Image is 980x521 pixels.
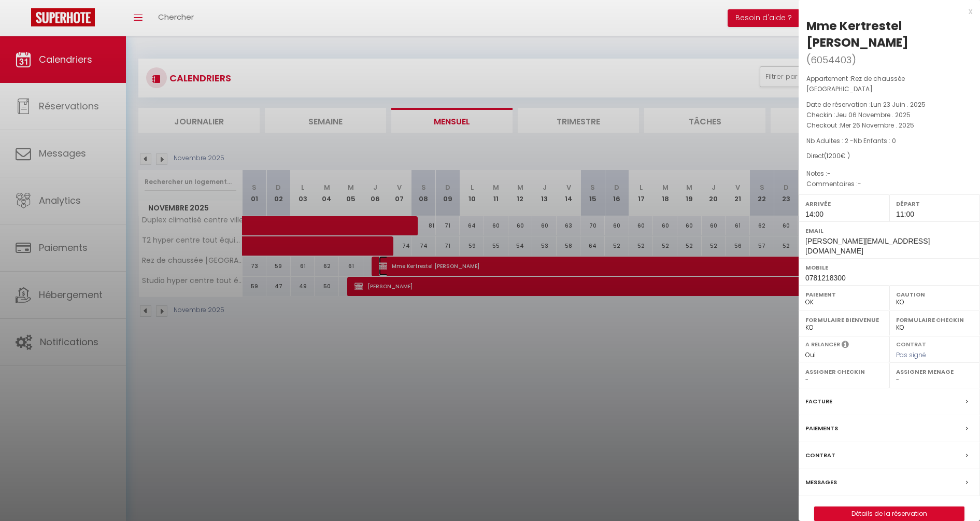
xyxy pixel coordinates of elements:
span: Rez de chaussée [GEOGRAPHIC_DATA] [806,74,905,93]
div: x [799,5,972,18]
label: Arrivée [805,199,883,209]
p: Checkout : [806,120,972,131]
span: Jeu 06 Novembre . 2025 [835,110,911,119]
label: Assigner Menage [896,367,973,377]
p: Checkin : [806,110,972,120]
span: 1200 [827,151,841,160]
p: Notes : [806,168,972,179]
label: Contrat [805,450,835,461]
a: Détails de la réservation [815,507,964,520]
span: - [858,179,861,188]
p: Date de réservation : [806,100,972,110]
i: Sélectionner OUI si vous souhaiter envoyer les séquences de messages post-checkout [842,340,849,351]
span: ( € ) [824,151,850,160]
span: - [827,169,831,178]
span: Nb Enfants : 0 [854,136,896,145]
label: Contrat [896,340,926,347]
p: Appartement : [806,74,972,94]
p: Commentaires : [806,179,972,189]
span: Mer 26 Novembre . 2025 [840,121,914,130]
label: Caution [896,289,973,300]
label: Email [805,226,973,236]
span: [PERSON_NAME][EMAIL_ADDRESS][DOMAIN_NAME] [805,237,930,255]
button: Détails de la réservation [814,506,964,521]
label: Assigner Checkin [805,367,883,377]
button: Ouvrir le widget de chat LiveChat [8,4,39,35]
div: Direct [806,151,972,161]
label: Paiement [805,289,883,300]
label: Messages [805,477,837,488]
span: 6054403 [811,53,851,66]
span: ( ) [806,52,856,67]
span: Pas signé [896,350,926,359]
label: A relancer [805,340,840,349]
span: 14:00 [805,210,823,218]
span: 0781218300 [805,274,846,282]
label: Formulaire Bienvenue [805,315,883,325]
label: Facture [805,396,832,407]
label: Paiements [805,423,838,434]
label: Départ [896,199,973,209]
label: Formulaire Checkin [896,315,973,325]
div: Mme Kertrestel [PERSON_NAME] [806,18,972,51]
span: Lun 23 Juin . 2025 [871,100,926,109]
label: Mobile [805,262,973,273]
span: 11:00 [896,210,914,218]
span: Nb Adultes : 2 - [806,136,896,145]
